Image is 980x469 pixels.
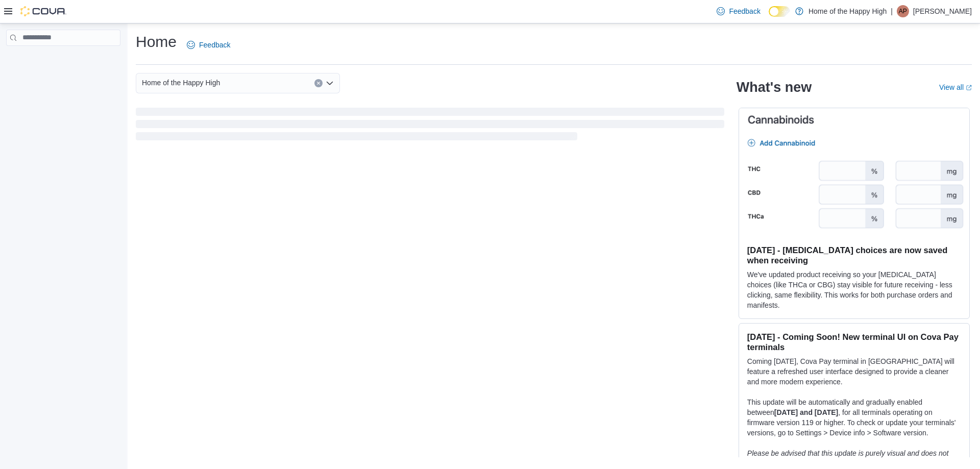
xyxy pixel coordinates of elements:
p: | [891,5,893,17]
h3: [DATE] - Coming Soon! New terminal UI on Cova Pay terminals [747,332,961,352]
strong: [DATE] and [DATE] [774,408,838,416]
p: Coming [DATE], Cova Pay terminal in [GEOGRAPHIC_DATA] will feature a refreshed user interface des... [747,356,961,387]
svg: External link [966,85,972,91]
h3: [DATE] - [MEDICAL_DATA] choices are now saved when receiving [747,245,961,265]
span: Home of the Happy High [142,77,220,89]
h2: What's new [737,79,812,95]
p: This update will be automatically and gradually enabled between , for all terminals operating on ... [747,397,961,438]
p: We've updated product receiving so your [MEDICAL_DATA] choices (like THCa or CBG) stay visible fo... [747,269,961,310]
a: Feedback [713,1,764,21]
span: Feedback [199,40,230,50]
p: Home of the Happy High [808,5,887,17]
span: AP [899,5,907,17]
div: Annie Perret-Smith [897,5,909,17]
em: Please be advised that this update is purely visual and does not impact payment functionality. [747,449,949,467]
a: View allExternal link [939,83,972,91]
button: Clear input [314,79,323,87]
img: Cova [20,6,66,16]
nav: Complex example [6,48,120,72]
span: Feedback [729,6,760,16]
input: Dark Mode [769,6,790,17]
button: Open list of options [326,79,334,87]
a: Feedback [183,35,234,55]
h1: Home [136,32,177,52]
p: [PERSON_NAME] [913,5,972,17]
span: Loading [136,110,724,142]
